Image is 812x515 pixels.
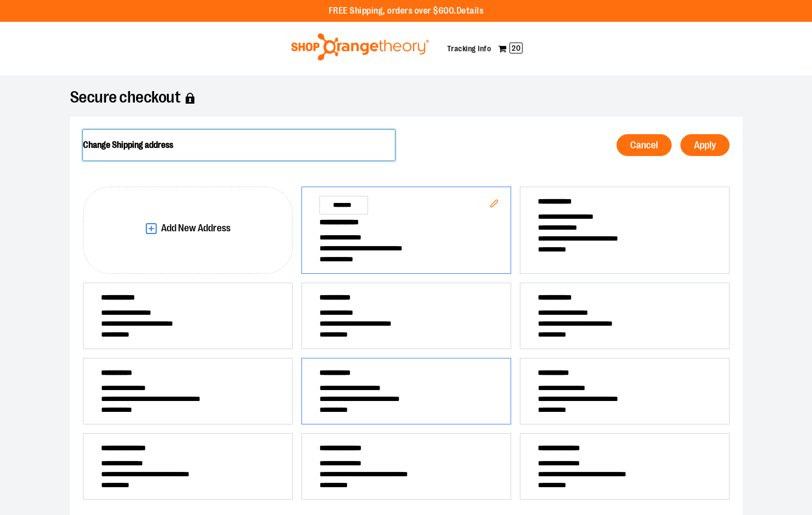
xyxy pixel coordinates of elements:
[630,140,658,151] span: Cancel
[509,43,523,53] span: 20
[83,187,293,274] button: Add New Address
[329,5,484,17] p: FREE Shipping, orders over $600.
[289,33,431,61] img: Shop Orangetheory
[481,190,507,219] button: Edit
[457,6,484,16] a: Details
[161,223,230,233] span: Add New Address
[70,93,743,104] h1: Secure checkout
[680,134,730,156] button: Apply
[617,134,672,156] button: Cancel
[694,140,716,151] span: Apply
[447,44,491,53] a: Tracking Info
[83,130,395,160] h2: Change Shipping address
